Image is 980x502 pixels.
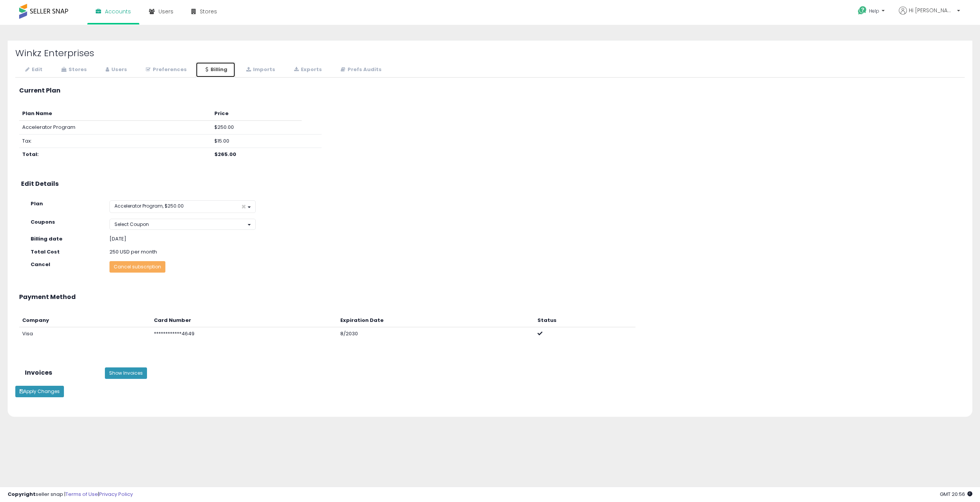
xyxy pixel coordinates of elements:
[114,203,184,209] span: Accelerator Program, $250.00
[109,261,165,273] button: Cancel subscription
[19,134,211,148] td: Tax:
[105,367,147,379] button: Show Invoices
[869,8,879,14] span: Help
[899,6,960,24] a: Hi [PERSON_NAME]
[31,248,60,255] strong: Total Cost
[200,8,217,15] span: Stores
[534,314,635,327] th: Status
[284,62,330,78] a: Exports
[21,180,959,187] h3: Edit Details
[236,62,283,78] a: Imports
[109,219,256,230] button: Select Coupon
[31,261,50,268] strong: Cancel
[31,200,43,207] strong: Plan
[25,369,93,376] h3: Invoices
[19,294,961,301] h3: Payment Method
[337,327,534,341] td: 8/2030
[19,121,211,135] td: Accelerator Program
[211,107,302,120] th: Price
[196,62,235,78] a: Billing
[15,48,965,58] h2: Winkz Enterprises
[909,6,955,14] span: Hi [PERSON_NAME]
[158,8,173,15] span: Users
[114,221,149,227] span: Select Coupon
[19,87,961,94] h3: Current Plan
[136,62,195,78] a: Preferences
[214,151,236,158] b: $265.00
[51,62,95,78] a: Stores
[241,203,246,211] span: ×
[96,62,135,78] a: Users
[31,218,55,226] strong: Coupons
[109,236,335,243] div: [DATE]
[211,134,302,148] td: $15.00
[31,235,62,242] strong: Billing date
[19,327,151,341] td: Visa
[105,8,131,15] span: Accounts
[857,6,867,15] i: Get Help
[151,314,337,327] th: Card Number
[337,314,534,327] th: Expiration Date
[211,121,302,135] td: $250.00
[22,151,39,158] b: Total:
[19,107,211,120] th: Plan Name
[331,62,390,78] a: Prefs Audits
[15,386,64,397] button: Apply Changes
[104,249,340,256] div: 250 USD per month
[15,62,51,78] a: Edit
[109,200,256,213] button: Accelerator Program, $250.00 ×
[19,314,151,327] th: Company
